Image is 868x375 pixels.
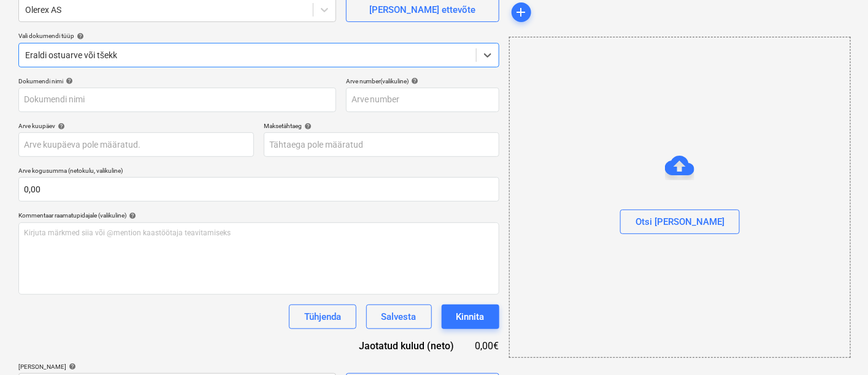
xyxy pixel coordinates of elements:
input: Arve kogusumma (netokulu, valikuline) [18,177,499,202]
iframe: Chat Widget [807,316,868,375]
button: Tühjenda [289,305,356,329]
span: add [514,5,529,20]
span: help [126,212,136,219]
div: [PERSON_NAME] ettevõte [369,2,475,18]
span: help [302,123,312,130]
span: help [409,77,419,85]
div: Kinnita [456,309,485,325]
div: Tühjenda [304,309,341,325]
button: Kinnita [442,305,499,329]
span: help [63,77,73,85]
button: Salvesta [366,305,432,329]
div: Vali dokumendi tüüp [18,32,499,40]
span: help [55,123,65,130]
input: Dokumendi nimi [18,88,336,112]
div: [PERSON_NAME] [18,363,336,371]
input: Arve kuupäeva pole määratud. [18,132,254,157]
div: Arve kuupäev [18,122,254,130]
div: Otsi [PERSON_NAME] [636,214,724,230]
div: Vestlusvidin [807,316,868,375]
div: 0,00€ [474,339,499,353]
input: Arve number [346,88,499,112]
div: Salvesta [382,309,417,325]
div: Jaotatud kulud (neto) [340,339,474,353]
input: Tähtaega pole määratud [264,132,499,157]
div: Kommentaar raamatupidajale (valikuline) [18,211,499,219]
div: Maksetähtaeg [264,122,499,130]
span: help [66,363,76,370]
span: help [74,32,84,40]
div: Dokumendi nimi [18,77,336,85]
div: Otsi [PERSON_NAME] [509,37,851,358]
button: Otsi [PERSON_NAME] [620,210,740,234]
div: Arve number (valikuline) [346,77,499,85]
p: Arve kogusumma (netokulu, valikuline) [18,167,499,177]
